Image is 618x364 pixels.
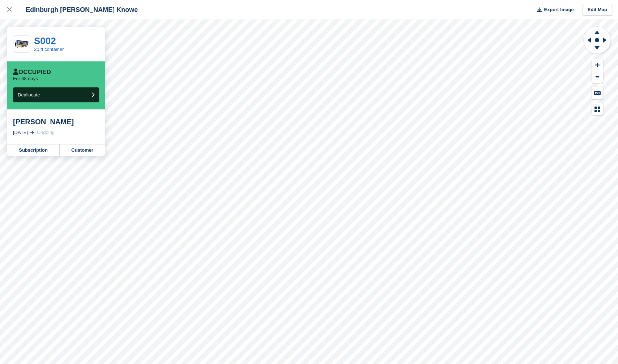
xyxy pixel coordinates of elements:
div: Edinburgh [PERSON_NAME] Knowe [19,5,138,14]
button: Deallocate [13,87,99,102]
p: For 68 days [13,76,38,82]
div: Ongoing [37,129,55,136]
div: Occupied [13,69,51,76]
a: Subscription [7,144,60,156]
span: Deallocate [18,92,40,97]
img: arrow-right-light-icn-cde0832a797a2874e46488d9cf13f60e5c3a73dbe684e267c42b8395dfbc2abf.svg [30,131,34,134]
a: Edit Map [583,4,612,16]
a: 20 ft container [34,47,64,52]
button: Map Legend [592,103,603,115]
button: Zoom In [592,59,603,71]
a: Customer [60,144,105,156]
div: [DATE] [13,129,28,136]
a: S002 [34,35,56,46]
button: Keyboard Shortcuts [592,87,603,99]
div: [PERSON_NAME] [13,117,99,126]
button: Export Image [533,4,574,16]
span: Export Image [544,6,573,13]
img: 20-ft-container.jpg [13,38,30,51]
button: Zoom Out [592,71,603,83]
